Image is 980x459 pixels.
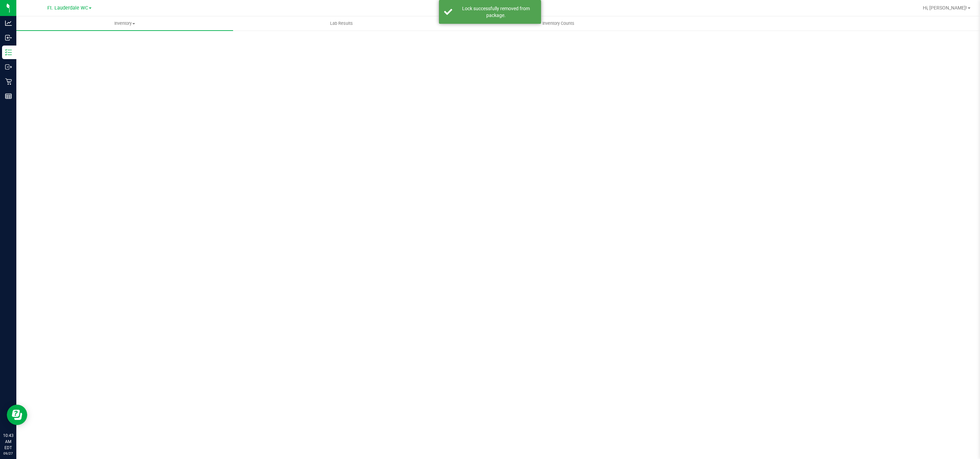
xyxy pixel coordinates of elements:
inline-svg: Outbound [5,64,12,70]
span: Ft. Lauderdale WC [47,5,88,11]
p: 10:43 AM EDT [3,432,13,451]
a: Inventory Counts [450,16,667,31]
inline-svg: Inbound [5,34,12,41]
inline-svg: Inventory [5,49,12,56]
inline-svg: Reports [5,93,12,100]
iframe: Resource center [7,405,27,425]
p: 09/27 [3,451,13,456]
span: Inventory [16,20,233,27]
a: Lab Results [233,16,450,31]
span: Inventory Counts [533,20,584,27]
span: Hi, [PERSON_NAME]! [923,5,967,11]
inline-svg: Analytics [5,20,12,27]
div: Lock successfully removed from package. [456,5,536,19]
inline-svg: Retail [5,78,12,85]
a: Inventory [16,16,233,31]
span: Lab Results [321,20,362,27]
